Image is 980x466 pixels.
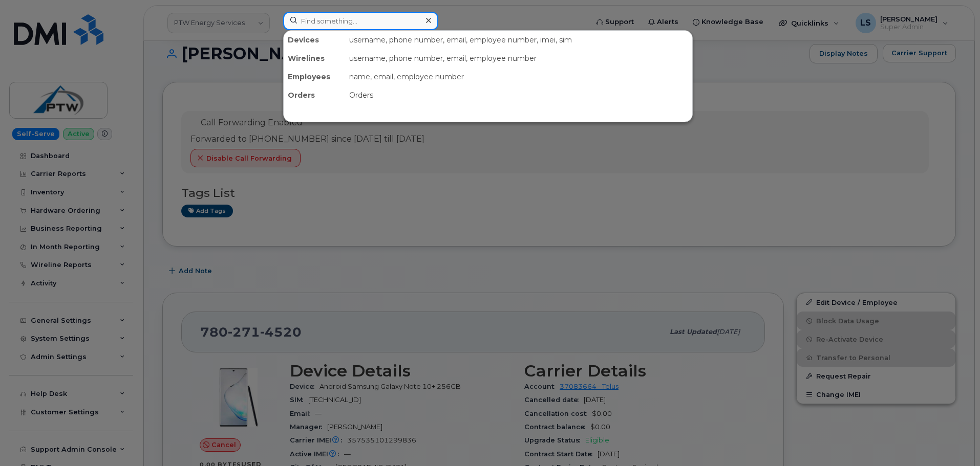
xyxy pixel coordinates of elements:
[284,68,345,86] div: Employees
[345,86,692,104] div: Orders
[284,86,345,104] div: Orders
[345,68,692,86] div: name, email, employee number
[284,49,345,68] div: Wirelines
[345,31,692,49] div: username, phone number, email, employee number, imei, sim
[283,12,438,30] input: Find something...
[284,31,345,49] div: Devices
[345,49,692,68] div: username, phone number, email, employee number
